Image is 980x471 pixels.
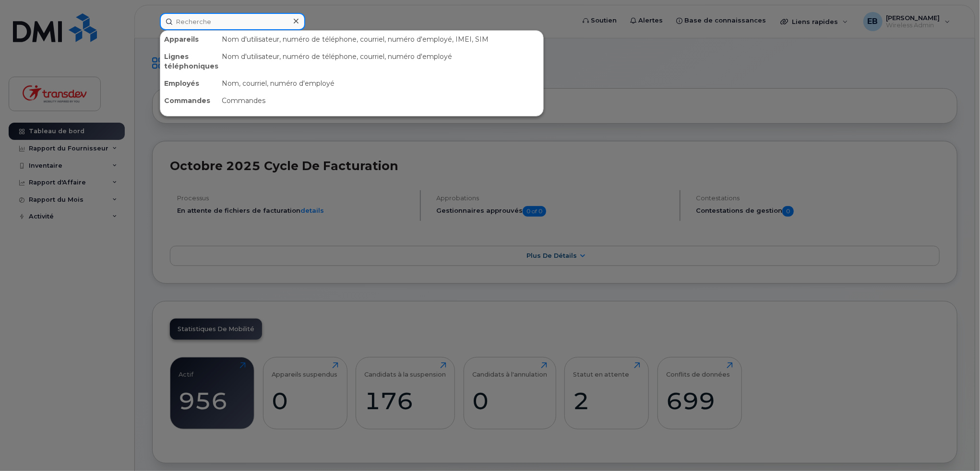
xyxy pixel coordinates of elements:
div: Commandes [160,92,218,109]
div: Nom, courriel, numéro d'employé [218,75,543,92]
div: Appareils [160,31,218,48]
div: Commandes [218,92,543,109]
div: Employés [160,75,218,92]
div: Lignes téléphoniques [160,48,218,75]
div: Nom d'utilisateur, numéro de téléphone, courriel, numéro d'employé, IMEI, SIM [218,31,543,48]
div: Nom d'utilisateur, numéro de téléphone, courriel, numéro d'employé [218,48,543,75]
